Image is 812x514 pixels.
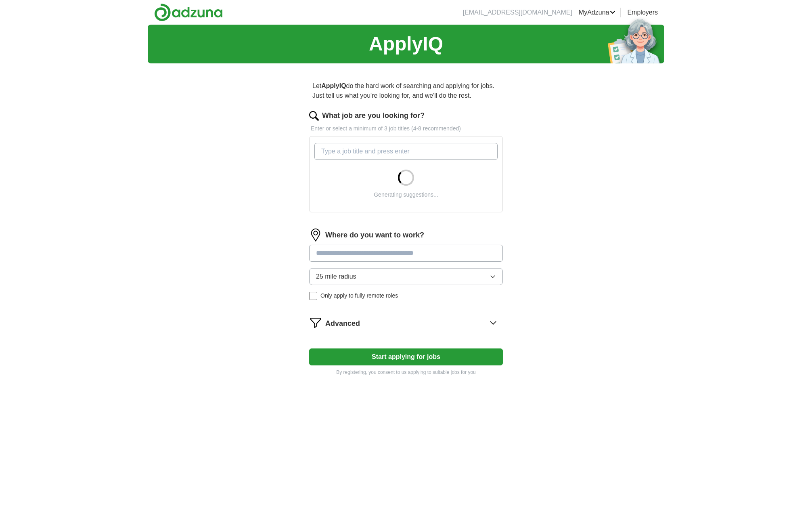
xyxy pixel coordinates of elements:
[154,3,223,21] img: Adzuna logo
[309,124,503,133] p: Enter or select a minimum of 3 job titles (4-8 recommended)
[309,292,317,300] input: Only apply to fully remote roles
[325,230,424,241] label: Where do you want to work?
[309,111,319,121] img: search.png
[320,292,398,300] span: Only apply to fully remote roles
[325,318,360,329] span: Advanced
[309,369,503,376] p: By registering, you consent to us applying to suitable jobs for you
[463,8,572,17] li: [EMAIL_ADDRESS][DOMAIN_NAME]
[579,8,616,17] a: MyAdzuna
[369,29,443,59] h1: ApplyIQ
[322,110,425,121] label: What job are you looking for?
[309,268,503,285] button: 25 mile radius
[627,8,658,17] a: Employers
[309,229,322,241] img: location.png
[314,143,498,160] input: Type a job title and press enter
[309,316,322,329] img: filter
[309,348,503,365] button: Start applying for jobs
[374,191,438,199] div: Generating suggestions...
[316,272,356,281] span: 25 mile radius
[321,82,346,89] strong: ApplyIQ
[309,78,503,104] p: Let do the hard work of searching and applying for jobs. Just tell us what you're looking for, an...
